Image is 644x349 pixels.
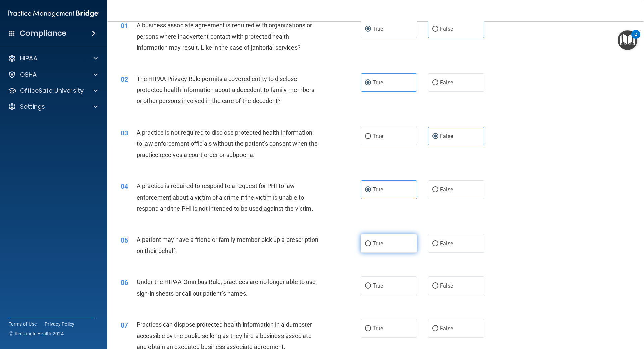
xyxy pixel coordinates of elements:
input: False [432,326,438,331]
span: False [440,282,453,289]
span: 06 [121,278,128,287]
a: Privacy Policy [45,321,75,328]
input: False [432,241,438,246]
span: 07 [121,321,128,329]
a: Settings [8,103,98,111]
img: PMB logo [8,7,99,20]
a: OSHA [8,71,98,79]
span: A business associate agreement is required with organizations or persons where inadvertent contac... [137,21,312,51]
input: False [432,187,438,192]
span: True [373,79,383,86]
span: 03 [121,129,128,137]
span: False [440,240,453,247]
input: False [432,134,438,139]
input: True [365,326,371,331]
span: True [373,282,383,289]
a: OfficeSafe University [8,87,98,95]
span: False [440,26,453,32]
a: Terms of Use [9,321,37,328]
span: Ⓒ Rectangle Health 2024 [9,330,64,337]
input: False [432,27,438,32]
input: True [365,283,371,289]
span: The HIPAA Privacy Rule permits a covered entity to disclose protected health information about a ... [137,75,314,104]
input: True [365,134,371,139]
a: HIPAA [8,54,98,62]
span: True [373,186,383,193]
input: True [365,241,371,246]
h4: Compliance [20,29,66,38]
span: False [440,133,453,139]
input: False [432,80,438,85]
p: HIPAA [20,54,37,62]
div: 2 [635,34,637,43]
p: Settings [20,103,45,111]
span: True [373,240,383,247]
span: False [440,325,453,332]
button: Open Resource Center, 2 new notifications [618,30,637,50]
span: 02 [121,75,128,83]
span: False [440,79,453,86]
span: A practice is required to respond to a request for PHI to law enforcement about a victim of a cri... [137,182,313,212]
span: True [373,325,383,332]
span: 05 [121,236,128,244]
iframe: Drift Widget Chat Controller [610,303,636,328]
input: True [365,80,371,85]
span: A practice is not required to disclose protected health information to law enforcement officials ... [137,129,318,158]
span: Under the HIPAA Omnibus Rule, practices are no longer able to use sign-in sheets or call out pati... [137,278,316,297]
span: 04 [121,182,128,190]
span: False [440,186,453,193]
span: True [373,133,383,139]
span: True [373,26,383,32]
input: True [365,187,371,192]
input: False [432,283,438,289]
input: True [365,27,371,32]
p: OSHA [20,71,37,79]
span: A patient may have a friend or family member pick up a prescription on their behalf. [137,236,318,254]
p: OfficeSafe University [20,87,84,95]
span: 01 [121,21,128,30]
